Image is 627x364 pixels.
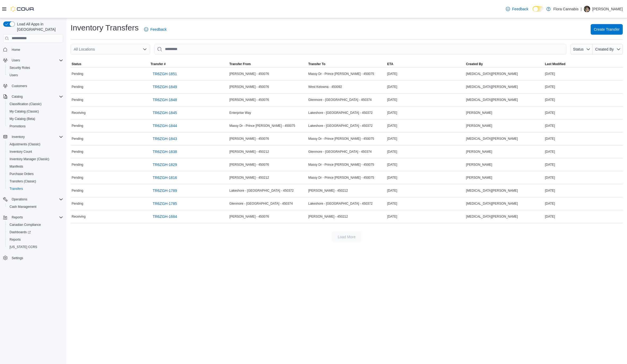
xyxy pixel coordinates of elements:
span: TR6ZGH-1851 [153,71,177,77]
span: Users [7,72,63,78]
button: [US_STATE] CCRS [5,243,65,251]
span: Inventory Manager (Classic) [10,157,49,161]
span: Home [12,48,20,52]
a: Dashboards [7,229,33,235]
button: Transfer # [149,61,228,67]
a: Inventory Count [7,149,34,155]
button: Reports [1,214,65,221]
div: [DATE] [544,97,623,103]
span: TR6ZGH-1845 [153,110,177,115]
span: Washington CCRS [7,244,63,250]
div: [DATE] [386,161,465,168]
div: [DATE] [386,123,465,129]
span: Lakeshore - [GEOGRAPHIC_DATA] - 450372 [308,124,372,128]
span: Receiving [72,111,86,115]
span: TR6ZGH-1789 [153,188,177,193]
span: Created By [466,62,483,66]
a: Transfers [7,186,25,192]
span: Inventory [10,134,63,140]
span: Promotions [10,124,26,128]
button: Purchase Orders [5,170,65,178]
span: Massy Dr - Prince [PERSON_NAME] - 450075 [308,72,374,76]
span: Classification (Classic) [7,101,63,107]
span: TR6ZGH-1849 [153,84,177,89]
a: Purchase Orders [7,171,36,177]
button: Security Roles [5,64,65,71]
button: Home [1,46,65,53]
span: Customers [12,84,27,88]
button: Catalog [10,93,25,100]
span: [MEDICAL_DATA][PERSON_NAME] [466,98,518,102]
a: TR6ZGH-1829 [150,159,179,170]
span: Canadian Compliance [10,223,41,227]
p: Flora Cannabis [553,6,578,12]
button: Reports [5,236,65,243]
span: Glenmore - [GEOGRAPHIC_DATA] - 450374 [308,150,372,154]
span: TR6ZGH-1838 [153,149,177,154]
span: Adjustments (Classic) [7,141,63,147]
span: Glenmore - [GEOGRAPHIC_DATA] - 450374 [229,201,293,206]
button: ETA [386,61,465,67]
input: Dark Mode [533,6,544,12]
a: Home [10,47,22,53]
div: [DATE] [386,136,465,142]
span: Adjustments (Classic) [10,142,40,146]
a: Users [7,72,20,78]
a: Adjustments (Classic) [7,141,42,147]
button: Cash Management [5,203,65,210]
span: [MEDICAL_DATA][PERSON_NAME] [466,137,518,141]
a: TR6ZGH-1785 [150,198,179,209]
a: Canadian Compliance [7,222,43,228]
button: Inventory [1,133,65,141]
span: [PERSON_NAME] - 450076 [229,85,269,89]
span: [PERSON_NAME] - 450212 [229,150,269,154]
span: Massy Dr - Prince [PERSON_NAME] - 450075 [229,124,295,128]
div: [DATE] [386,200,465,207]
span: Load More [338,234,356,240]
span: Purchase Orders [7,171,63,177]
span: Enterprise Way [229,111,251,115]
button: Inventory Count [5,148,65,155]
span: TR6ZGH-1829 [153,162,177,167]
span: My Catalog (Classic) [10,109,39,114]
button: Transfer From [228,61,307,67]
span: Status [573,47,584,51]
span: [US_STATE] CCRS [10,245,37,249]
button: Transfers [5,185,65,192]
span: Security Roles [7,65,63,71]
button: Classification (Classic) [5,100,65,108]
span: Pending [72,176,83,180]
div: [DATE] [386,213,465,220]
input: This is a search bar. After typing your query, hit enter to filter the results lower in the page. [154,44,566,55]
span: Last Modified [545,62,565,66]
button: Status [571,44,593,55]
span: Transfer # [150,62,166,66]
button: My Catalog (Beta) [5,115,65,123]
a: Settings [10,255,25,261]
a: TR6ZGH-1816 [150,172,179,183]
button: Status [71,61,149,67]
span: Inventory [12,135,25,139]
span: Pending [72,85,83,89]
span: Settings [12,256,23,260]
a: Customers [10,83,29,89]
span: Reports [10,214,63,221]
h1: Inventory Transfers [71,23,139,33]
a: Inventory Manager (Classic) [7,156,51,162]
span: Manifests [7,163,63,170]
span: Users [12,58,20,62]
span: My Catalog (Classic) [7,108,63,115]
span: [PERSON_NAME] - 450076 [229,72,269,76]
span: Massy Dr - Prince [PERSON_NAME] - 450075 [308,176,374,180]
div: Brodie Newman [584,6,590,12]
div: [DATE] [544,213,623,220]
span: Transfers [10,187,23,191]
button: My Catalog (Classic) [5,108,65,115]
span: Load All Apps in [GEOGRAPHIC_DATA] [15,21,63,32]
span: Transfers (Classic) [10,179,36,183]
a: TR6ZGH-1843 [150,133,179,144]
button: Catalog [1,93,65,100]
span: Reports [10,237,21,242]
a: Feedback [142,24,169,35]
span: Pending [72,188,83,193]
